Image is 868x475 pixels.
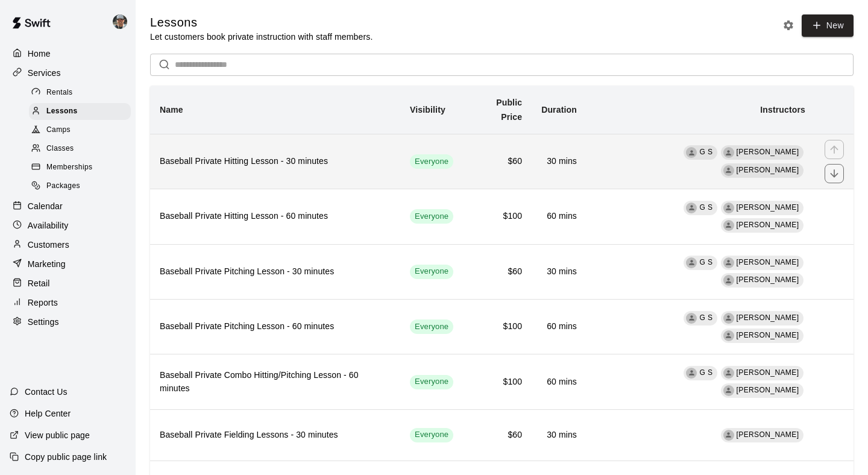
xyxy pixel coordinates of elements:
span: G S [699,368,712,377]
div: Steve Firsich [723,275,734,286]
b: Duration [541,105,577,115]
span: G S [699,203,712,212]
div: This service is visible to all of your customers [410,154,453,169]
p: View public page [25,429,90,441]
div: Steve Firsich [723,220,734,231]
div: This service is visible to all of your customers [410,265,453,279]
div: This service is visible to all of your customers [410,375,453,389]
h6: 60 mins [541,320,577,333]
span: G S [699,313,712,322]
h6: 60 mins [541,210,577,223]
h6: 30 mins [541,155,577,168]
div: Marketing [10,255,126,273]
span: [PERSON_NAME] [737,275,799,284]
h6: $60 [473,265,522,278]
div: Packages [29,178,131,195]
div: Camps [29,122,131,139]
h6: Baseball Private Pitching Lesson - 30 minutes [160,265,391,278]
h6: 30 mins [541,265,577,278]
span: G S [699,258,712,266]
span: Rentals [46,87,73,99]
span: Everyone [410,156,453,168]
h6: Baseball Private Combo Hitting/Pitching Lesson - 60 minutes [160,369,391,395]
a: Reports [10,294,126,312]
div: Steve Firsich [723,165,734,176]
span: G S [699,148,712,156]
p: Contact Us [25,386,68,398]
p: Availability [28,219,69,231]
div: G S [686,257,697,268]
span: Camps [46,124,71,136]
div: G S [686,313,697,324]
div: Dave Osteen [723,313,734,324]
p: Home [28,48,51,60]
div: Adam Broyles [110,10,136,34]
h6: Baseball Private Pitching Lesson - 60 minutes [160,320,391,333]
div: Rentals [29,84,131,101]
span: Everyone [410,266,453,277]
span: Everyone [410,321,453,333]
div: Steve Firsich [723,385,734,396]
span: Packages [46,180,80,192]
span: [PERSON_NAME] [737,386,799,394]
a: Retail [10,274,126,292]
div: Dave Osteen [723,257,734,268]
a: New [802,14,854,37]
p: Calendar [28,200,63,212]
a: Calendar [10,197,126,215]
div: Weston Ballard [723,430,734,441]
span: Lessons [46,105,78,118]
p: Marketing [28,258,66,270]
div: G S [686,147,697,158]
h6: 30 mins [541,429,577,442]
h6: $100 [473,376,522,389]
a: Services [10,64,126,82]
div: Dave Osteen [723,203,734,213]
h6: $100 [473,210,522,223]
h6: Baseball Private Hitting Lesson - 30 minutes [160,155,391,168]
h6: 60 mins [541,376,577,389]
span: [PERSON_NAME] [737,368,799,377]
span: [PERSON_NAME] [737,430,799,439]
a: Packages [29,177,136,196]
b: Name [160,105,183,115]
p: Retail [28,277,50,289]
button: move item down [825,164,844,183]
a: Availability [10,216,126,234]
b: Visibility [410,105,445,115]
span: Memberships [46,162,92,174]
span: [PERSON_NAME] [737,331,799,339]
p: Reports [28,297,58,309]
div: Classes [29,140,131,157]
div: G S [686,203,697,213]
div: G S [686,368,697,379]
h6: $100 [473,320,522,333]
span: [PERSON_NAME] [737,148,799,156]
p: Let customers book private instruction with staff members. [150,31,373,43]
span: Everyone [410,211,453,222]
h6: $60 [473,429,522,442]
img: Adam Broyles [113,14,127,29]
button: Lesson settings [779,16,797,34]
p: Customers [28,239,69,251]
div: This service is visible to all of your customers [410,319,453,334]
a: Settings [10,313,126,331]
h6: Baseball Private Hitting Lesson - 60 minutes [160,210,391,223]
b: Instructors [760,105,805,115]
span: [PERSON_NAME] [737,203,799,212]
div: Lessons [29,103,131,120]
h6: $60 [473,155,522,168]
a: Customers [10,236,126,254]
div: Dave Osteen [723,147,734,158]
a: Classes [29,140,136,159]
h6: Baseball Private Fielding Lessons - 30 minutes [160,429,391,442]
p: Services [28,67,61,79]
div: Dave Osteen [723,368,734,379]
p: Help Center [25,407,71,420]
